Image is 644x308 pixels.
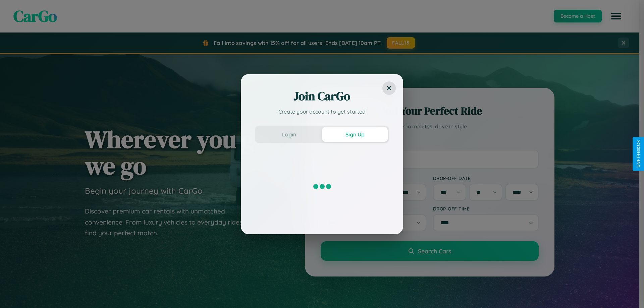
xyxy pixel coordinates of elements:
h2: Join CarGo [255,88,389,104]
iframe: Intercom live chat [7,285,23,301]
button: Sign Up [322,127,388,142]
div: Give Feedback [636,140,641,168]
p: Create your account to get started [255,108,389,116]
button: Login [256,127,322,142]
